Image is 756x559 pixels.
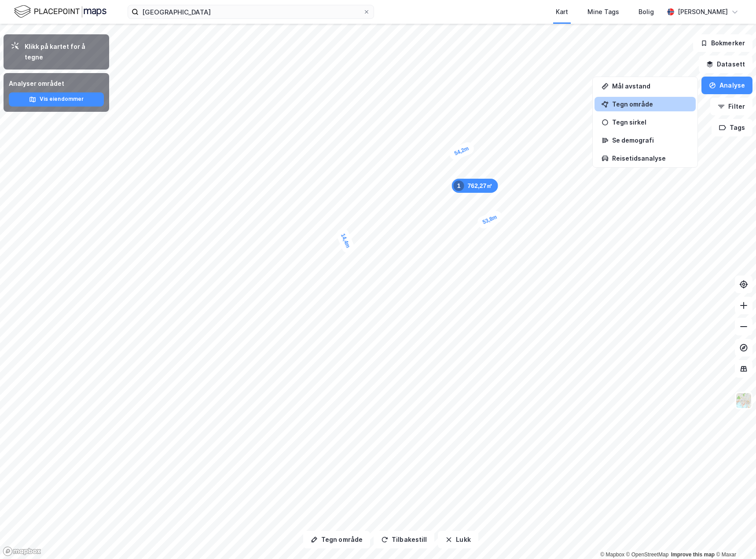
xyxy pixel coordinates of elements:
[693,34,752,52] button: Bokmerker
[139,5,363,18] input: Søk på adresse, matrikkel, gårdeiere, leietakere eller personer
[699,55,752,73] button: Datasett
[671,552,715,558] a: Improve this map
[9,92,104,107] button: Vis eiendommer
[448,140,476,162] div: Map marker
[678,7,728,17] div: [PERSON_NAME]
[303,531,370,548] button: Tegn område
[612,82,689,90] div: Mål avstand
[556,7,568,17] div: Kart
[25,41,102,63] div: Klikk på kartet for å tegne
[335,227,356,255] div: Map marker
[452,179,498,193] div: Map marker
[612,154,689,162] div: Reisetidsanalyse
[712,517,756,559] div: Kontrollprogram for chat
[9,78,104,89] div: Analyser området
[712,119,752,136] button: Tags
[374,531,434,548] button: Tilbakestill
[454,180,464,191] div: 1
[712,517,756,559] iframe: Chat Widget
[626,552,669,558] a: OpenStreetMap
[600,552,624,558] a: Mapbox
[612,136,689,144] div: Se demografi
[438,531,478,548] button: Lukk
[639,7,654,17] div: Bolig
[710,98,752,115] button: Filter
[3,546,41,556] a: Mapbox homepage
[14,4,106,19] img: logo.f888ab2527a4732fd821a326f86c7f29.svg
[587,7,619,17] div: Mine Tags
[612,118,689,126] div: Tegn sirkel
[735,392,752,409] img: Z
[612,100,689,108] div: Tegn område
[701,77,752,94] button: Analyse
[476,209,504,231] div: Map marker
